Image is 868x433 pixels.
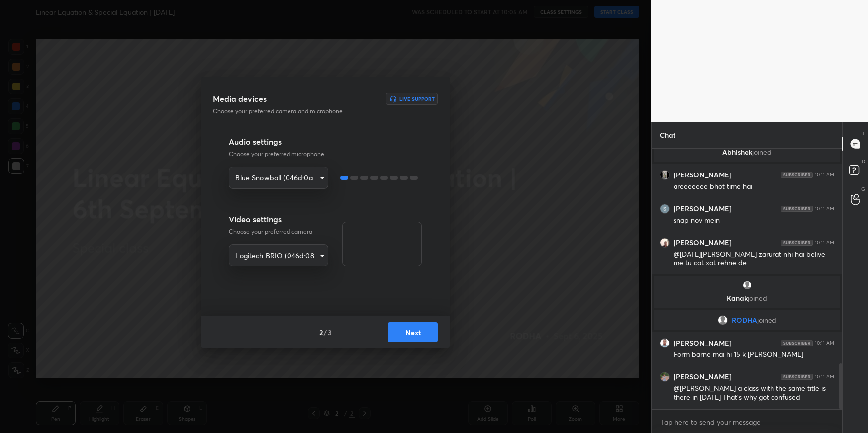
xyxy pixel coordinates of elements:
h3: Video settings [229,213,328,225]
p: T [862,130,865,137]
p: D [862,158,865,165]
div: Blue Snowball (046d:0ab9) [229,167,328,189]
p: Choose your preferred camera and microphone [213,107,374,116]
h4: / [324,327,327,338]
div: Blue Snowball (046d:0ab9) [229,244,328,266]
div: grid [652,149,842,409]
h4: 3 [328,327,332,338]
h4: 2 [319,327,323,338]
button: Next [388,322,438,342]
h6: Live Support [399,96,435,101]
h3: Media devices [213,93,267,105]
p: Chat [652,122,683,148]
p: G [861,185,865,193]
p: Choose your preferred microphone [229,150,422,159]
p: Choose your preferred camera [229,227,328,236]
h3: Audio settings [229,136,422,148]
